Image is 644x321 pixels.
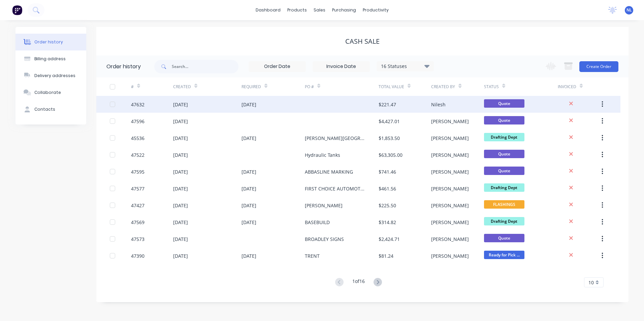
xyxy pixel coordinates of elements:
[34,106,55,112] div: Contacts
[241,101,256,108] div: [DATE]
[305,202,343,209] div: [PERSON_NAME]
[484,200,524,209] span: FLASHINGS
[173,219,188,226] div: [DATE]
[379,219,396,226] div: $314.82
[305,84,314,90] div: PO #
[173,151,188,158] div: [DATE]
[431,219,469,226] div: [PERSON_NAME]
[626,7,632,13] span: NL
[284,5,310,15] div: products
[379,202,396,209] div: $225.50
[484,99,524,108] span: Quote
[15,34,86,50] button: Order history
[558,77,600,96] div: Invoiced
[131,118,144,125] div: 47596
[241,202,256,209] div: [DATE]
[173,118,188,125] div: [DATE]
[484,217,524,225] span: Drafting Dept
[431,236,469,243] div: [PERSON_NAME]
[484,150,524,158] span: Quote
[241,185,256,192] div: [DATE]
[241,168,256,175] div: [DATE]
[313,62,369,72] input: Invoice Date
[484,133,524,141] span: Drafting Dept
[305,151,340,158] div: Hydraulic Tanks
[379,252,393,259] div: $81.24
[484,84,499,90] div: Status
[305,185,365,192] div: FIRST CHOICE AUTOMOTIVE
[359,5,392,15] div: productivity
[484,234,524,242] span: Quote
[172,60,238,73] input: Search...
[131,202,144,209] div: 47427
[484,251,524,259] span: Ready for Pick ...
[305,135,365,142] div: [PERSON_NAME][GEOGRAPHIC_DATA]
[131,151,144,158] div: 47522
[579,61,618,72] button: Create Order
[305,77,379,96] div: PO #
[305,219,330,226] div: BASEBUILD
[131,219,144,226] div: 47569
[173,202,188,209] div: [DATE]
[173,84,191,90] div: Created
[34,39,63,45] div: Order history
[379,185,396,192] div: $461.56
[173,236,188,243] div: [DATE]
[173,168,188,175] div: [DATE]
[305,168,353,175] div: ABBASLINE MARKING
[352,278,365,287] div: 1 of 16
[131,168,144,175] div: 47595
[252,5,284,15] a: dashboard
[34,73,75,79] div: Delivery addresses
[431,202,469,209] div: [PERSON_NAME]
[305,252,320,259] div: TRENT
[131,135,144,142] div: 45536
[431,84,455,90] div: Created By
[34,90,61,96] div: Collaborate
[379,101,396,108] div: $221.47
[106,63,141,71] div: Order history
[379,236,400,243] div: $2,424.71
[241,135,256,142] div: [DATE]
[241,77,305,96] div: Required
[379,151,402,158] div: $63,305.00
[131,185,144,192] div: 47577
[131,101,144,108] div: 47632
[15,84,86,101] button: Collaborate
[241,252,256,259] div: [DATE]
[379,84,404,90] div: Total Value
[131,236,144,243] div: 47573
[431,252,469,259] div: [PERSON_NAME]
[431,185,469,192] div: [PERSON_NAME]
[131,252,144,259] div: 47390
[131,84,134,90] div: #
[173,135,188,142] div: [DATE]
[241,84,261,90] div: Required
[345,37,380,45] div: CASH SALE
[173,252,188,259] div: [DATE]
[558,84,576,90] div: Invoiced
[431,118,469,125] div: [PERSON_NAME]
[241,219,256,226] div: [DATE]
[173,185,188,192] div: [DATE]
[484,116,524,124] span: Quote
[379,118,400,125] div: $4,427.01
[588,279,594,286] span: 10
[329,5,359,15] div: purchasing
[249,62,305,72] input: Order Date
[379,135,400,142] div: $1,853.50
[431,101,446,108] div: Nilesh
[484,183,524,192] span: Drafting Dept
[305,236,344,243] div: BROADLEY SIGNS
[431,168,469,175] div: [PERSON_NAME]
[131,77,173,96] div: #
[484,167,524,175] span: Quote
[15,67,86,84] button: Delivery addresses
[379,168,396,175] div: $741.46
[15,50,86,67] button: Billing address
[431,77,484,96] div: Created By
[310,5,329,15] div: sales
[173,77,241,96] div: Created
[34,56,66,62] div: Billing address
[484,77,558,96] div: Status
